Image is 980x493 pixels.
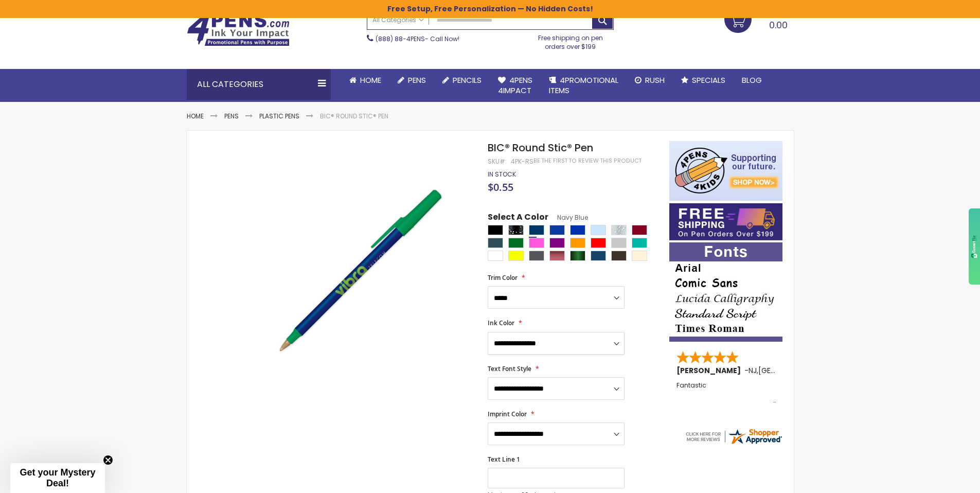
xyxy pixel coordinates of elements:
[488,157,507,166] strong: SKU
[488,170,516,179] div: Availability
[570,238,585,248] div: Orange
[488,319,514,327] span: Ink Color
[529,225,544,235] div: Navy Blue
[591,238,606,248] div: Red
[389,69,434,92] a: Pens
[549,251,565,261] div: Metallic Red
[570,225,585,235] div: Blue
[488,238,503,248] div: Forest Green
[488,180,513,194] span: $0.55
[488,225,503,235] div: Black
[341,69,389,92] a: Home
[632,238,647,248] div: Teal
[669,141,782,201] img: 4pens 4 kids
[591,225,606,235] div: Clear
[673,69,734,92] a: Specials
[758,365,834,376] span: [GEOGRAPHIC_DATA]
[360,75,381,85] span: Home
[744,365,834,376] span: - ,
[684,427,783,446] img: 4pens.com widget logo
[645,75,665,85] span: Rush
[692,75,725,85] span: Specials
[548,213,588,222] span: Navy Blue
[187,112,204,120] a: Home
[676,382,776,404] div: Fantastic
[224,112,239,120] a: Pens
[511,157,533,166] div: 4PK-RS
[611,225,627,235] div: Clear Sparkle
[376,34,459,43] span: - Call Now!
[488,273,518,282] span: Trim Color
[632,225,647,235] div: Burgundy
[549,225,565,235] div: Cobalt
[488,140,593,155] span: BIC® Round Stic® Pen
[971,235,977,258] img: gdzwAHDJa65OwAAAABJRU5ErkJggg==
[372,16,424,24] span: All Categories
[239,156,474,391] img: 4pk-rs-bic-round-stic-pen31_1.jpg
[611,251,627,261] div: Espresso
[498,75,532,96] span: 4Pens 4impact
[627,69,673,92] a: Rush
[434,69,490,92] a: Pencils
[611,238,627,248] div: Silver
[549,238,565,248] div: Purple
[187,13,290,46] img: 4Pens Custom Pens and Promotional Products
[570,251,585,261] div: Metallic Green
[20,467,95,488] span: Get your Mystery Deal!
[527,30,614,50] div: Free shipping on pen orders over $199
[749,365,757,376] span: NJ
[187,69,331,100] div: All Categories
[488,410,527,418] span: Imprint Color
[724,6,794,31] a: 0.00 0
[769,19,788,31] span: 0.00
[10,463,105,493] div: Get your Mystery Deal!Close teaser
[676,365,744,376] span: [PERSON_NAME]
[259,112,299,120] a: Plastic Pens
[488,364,531,373] span: Text Font Style
[669,242,782,342] img: font-personalization-examples
[376,34,425,43] a: (888) 88-4PENS
[669,203,782,240] img: Free shipping on orders over $199
[508,238,524,248] div: Green
[529,238,544,248] div: Pink
[508,251,524,261] div: Yellow
[734,69,770,92] a: Blog
[488,455,520,464] span: Text Line 1
[508,225,524,235] div: Black Sparkle
[533,157,642,165] a: Be the first to review this product
[488,251,503,261] div: White
[103,455,113,465] button: Close teaser
[632,251,647,261] div: Cream
[541,69,627,102] a: 4PROMOTIONALITEMS
[408,75,426,85] span: Pens
[488,170,516,179] span: In stock
[591,251,606,261] div: Metallic Dark Blue
[529,251,544,261] div: Slate
[490,69,541,102] a: 4Pens4impact
[367,11,429,28] a: All Categories
[488,212,548,225] span: Select A Color
[453,75,482,85] span: Pencils
[320,112,388,120] li: BIC® Round Stic® Pen
[549,75,618,96] span: 4PROMOTIONAL ITEMS
[742,75,762,85] span: Blog
[684,439,783,448] a: 4pens.com certificate URL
